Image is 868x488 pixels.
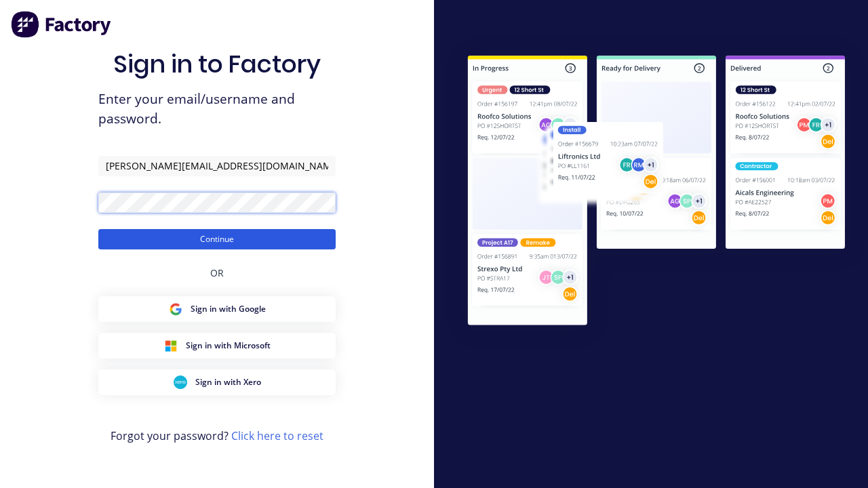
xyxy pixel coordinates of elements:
[164,339,178,352] img: Microsoft Sign in
[98,333,336,359] button: Microsoft Sign inSign in with Microsoft
[98,369,336,395] button: Xero Sign inSign in with Xero
[195,376,261,388] span: Sign in with Xero
[186,340,271,352] span: Sign in with Microsoft
[231,428,323,443] a: Click here to reset
[445,35,868,350] img: Sign in
[191,303,266,315] span: Sign in with Google
[11,11,113,38] img: Factory
[98,229,336,249] button: Continue
[113,49,321,79] h1: Sign in to Factory
[111,428,323,444] span: Forgot your password?
[210,249,224,296] div: OR
[169,302,182,316] img: Google Sign in
[98,89,336,129] span: Enter your email/username and password.
[98,296,336,322] button: Google Sign inSign in with Google
[174,375,187,389] img: Xero Sign in
[98,156,336,176] input: Email/Username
